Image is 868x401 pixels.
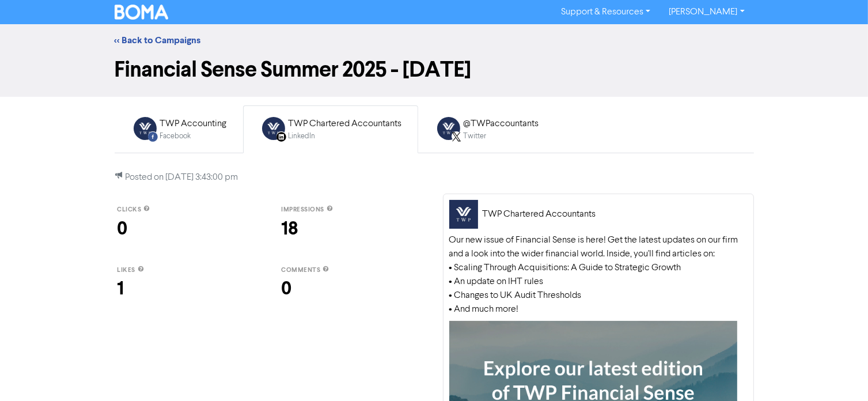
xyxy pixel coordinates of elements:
[282,206,325,214] span: impressions
[724,277,868,401] iframe: Chat Widget
[115,5,169,20] img: BOMA Logo
[659,3,753,21] a: [PERSON_NAME]
[117,275,259,302] div: 1
[449,200,478,229] img: twp_chartered_accountants_logo
[117,206,142,214] span: clicks
[483,207,596,221] div: TWP Chartered Accountants
[552,3,659,21] a: Support & Resources
[282,275,423,302] div: 0
[262,117,285,140] img: LINKEDIN
[437,117,460,140] img: TWITTER
[449,233,748,316] div: Our new issue of Financial Sense is here! Get the latest updates on our firm and a look into the ...
[464,117,539,131] div: @TWPaccountants
[117,215,259,243] div: 0
[282,215,423,243] div: 18
[464,131,539,142] div: Twitter
[160,117,227,131] div: TWP Accounting
[160,131,227,142] div: Facebook
[289,117,402,131] div: TWP Chartered Accountants
[282,266,321,274] span: comments
[115,35,201,46] a: << Back to Campaigns
[117,266,136,274] span: likes
[115,56,754,83] h1: Financial Sense Summer 2025 - [DATE]
[115,171,754,184] p: Posted on [DATE] 3:43:00 pm
[289,131,402,142] div: LinkedIn
[134,117,157,140] img: FACEBOOK_POST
